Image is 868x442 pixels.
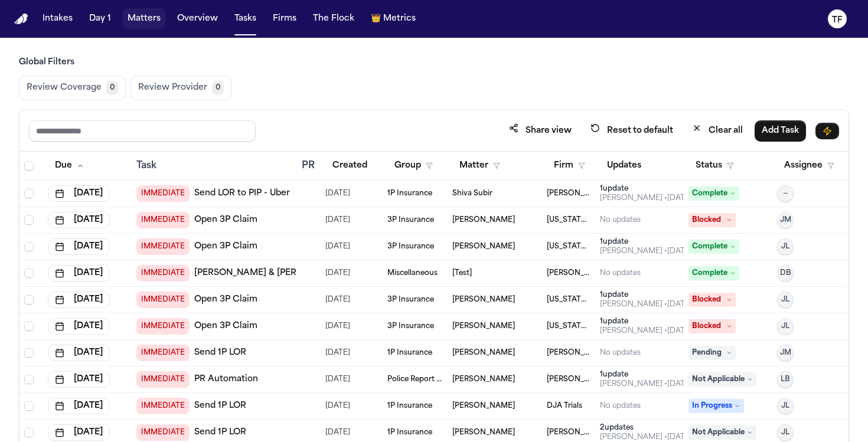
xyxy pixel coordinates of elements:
button: The Flock [308,8,359,30]
button: Share view [502,120,579,142]
button: Clear all [685,120,750,142]
button: Tasks [230,8,261,30]
img: Finch Logo [14,14,28,25]
a: Home [14,14,28,25]
button: Firms [268,8,301,30]
span: 0 [106,81,118,95]
button: crownMetrics [366,8,420,30]
button: Review Coverage0 [19,76,126,100]
h3: Global Filters [19,57,849,68]
button: Intakes [38,8,77,30]
span: Review Coverage [27,82,102,94]
button: Review Provider0 [130,76,231,100]
button: Reset to default [583,120,680,142]
button: Immediate Task [815,123,839,139]
button: Day 1 [84,8,116,30]
button: Add Task [755,120,806,142]
span: 0 [212,81,224,95]
span: Review Provider [138,82,207,94]
button: Overview [172,8,223,30]
button: Matters [123,8,165,30]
